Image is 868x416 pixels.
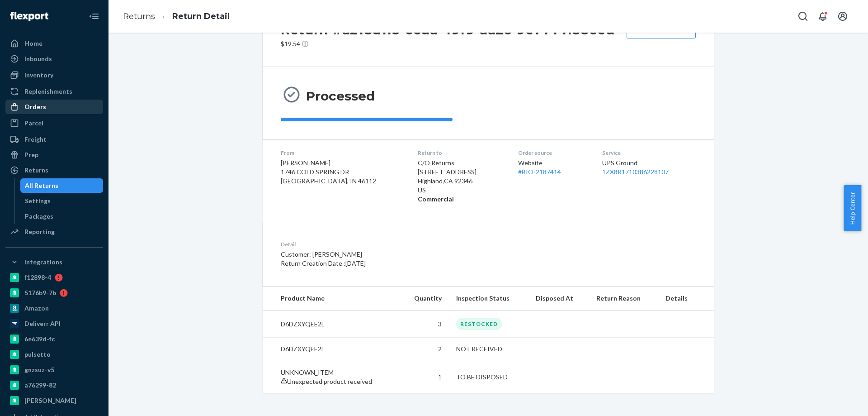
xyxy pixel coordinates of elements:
[281,320,392,329] p: D6DZXYQEE2L
[658,287,714,311] th: Details
[844,185,861,231] button: Help Center
[281,149,403,157] dt: From
[24,87,72,96] div: Replenishments
[24,381,56,390] div: a76299-82
[418,167,504,177] p: [STREET_ADDRESS]
[24,71,53,80] div: Inventory
[5,316,103,331] a: Deliverr API
[5,116,103,130] a: Parcel
[281,259,531,268] p: Return Creation Date : [DATE]
[281,240,531,248] dt: Detail
[5,332,103,346] a: 6e639d-fc
[281,159,376,185] span: [PERSON_NAME] 1746 COLD SPRING DR [GEOGRAPHIC_DATA], IN 46112
[5,378,103,392] a: a76299-82
[5,132,103,147] a: Freight
[602,149,696,157] dt: Service
[834,7,852,25] button: Open account menu
[5,84,103,99] a: Replenishments
[24,273,51,282] div: f12898-4
[528,287,590,311] th: Disposed At
[281,344,392,354] p: D6DZXYQEE2L
[589,287,658,311] th: Return Reason
[24,365,54,374] div: gnzsuz-v5
[5,270,103,285] a: f12898-4
[5,363,103,377] a: gnzsuz-v5
[116,3,237,30] ol: breadcrumbs
[85,7,103,25] button: Close Navigation
[24,304,49,313] div: Amazon
[400,337,449,361] td: 2
[602,168,669,176] a: 1ZX8R1710386228107
[24,54,52,63] div: Inbounds
[281,39,615,48] p: $19.54
[400,361,449,393] td: 1
[5,347,103,362] a: pulsetto
[25,212,53,221] div: Packages
[20,178,104,193] a: All Returns
[5,225,103,239] a: Reporting
[456,318,502,330] div: RESTOCKED
[281,368,392,377] p: UNKNOWN_ITEM
[418,158,504,167] p: C/O Returns
[5,100,103,114] a: Orders
[5,393,103,408] a: [PERSON_NAME]
[287,378,372,385] span: Unexpected product received
[418,186,504,195] p: US
[5,36,103,51] a: Home
[10,12,48,21] img: Flexport logo
[24,150,38,159] div: Prep
[418,195,454,203] strong: Commercial
[172,11,230,21] a: Return Detail
[5,163,103,177] a: Returns
[24,102,46,111] div: Orders
[449,287,528,311] th: Inspection Status
[24,258,62,267] div: Integrations
[518,168,561,176] a: #BIO-2187414
[24,119,43,128] div: Parcel
[456,344,521,354] div: NOT RECEIVED
[25,196,51,206] div: Settings
[418,149,504,157] dt: Return to
[814,7,832,25] button: Open notifications
[5,255,103,269] button: Integrations
[5,301,103,316] a: Amazon
[400,311,449,338] td: 3
[306,88,375,104] h3: Processed
[20,209,104,224] a: Packages
[518,158,588,177] div: Website
[602,159,637,167] span: UPS Ground
[5,286,103,300] a: 5176b9-7b
[418,177,504,186] p: Highland , CA 92346
[5,68,103,82] a: Inventory
[518,149,588,157] dt: Order source
[400,287,449,311] th: Quantity
[24,288,56,297] div: 5176b9-7b
[24,227,55,236] div: Reporting
[123,11,155,21] a: Returns
[25,181,58,190] div: All Returns
[24,166,48,175] div: Returns
[24,335,55,344] div: 6e639d-fc
[24,350,51,359] div: pulsetto
[20,194,104,208] a: Settings
[794,7,812,25] button: Open Search Box
[5,52,103,66] a: Inbounds
[5,148,103,162] a: Prep
[24,396,76,405] div: [PERSON_NAME]
[24,319,61,328] div: Deliverr API
[24,39,42,48] div: Home
[281,250,531,259] p: Customer: [PERSON_NAME]
[24,135,47,144] div: Freight
[263,287,400,311] th: Product Name
[456,373,521,382] div: TO BE DISPOSED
